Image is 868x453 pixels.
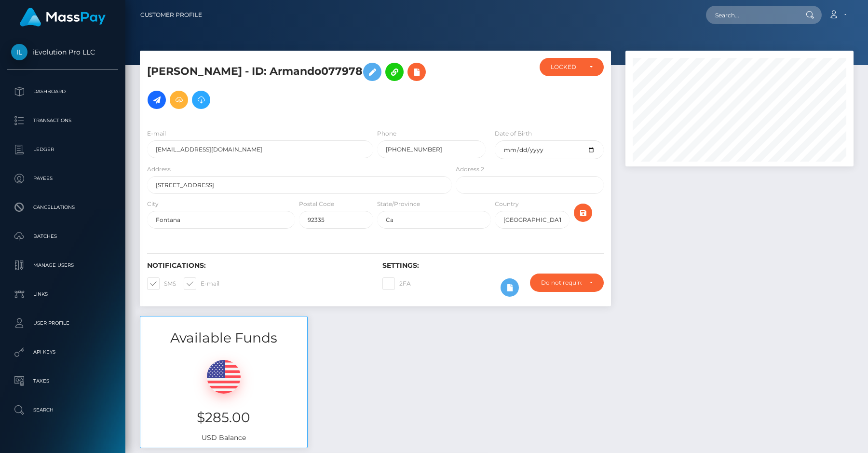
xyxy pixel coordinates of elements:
a: Initiate Payout [148,91,166,109]
a: Payees [7,166,118,191]
a: Dashboard [7,80,118,104]
h5: [PERSON_NAME] - ID: Armando077978 [147,58,447,114]
label: 2FA [382,277,411,290]
p: Cancellations [11,200,114,215]
label: SMS [147,277,176,290]
label: Phone [377,129,396,138]
h3: $285.00 [148,408,300,427]
a: Ledger [7,137,118,162]
label: State/Province [377,200,420,208]
a: Transactions [7,109,118,133]
p: Links [11,287,114,302]
a: Customer Profile [140,5,202,25]
a: Manage Users [7,253,118,277]
p: Transactions [11,113,114,128]
label: E-mail [147,129,166,138]
h3: Available Funds [140,329,307,347]
img: USD.png [207,360,241,394]
p: API Keys [11,345,114,359]
label: Address 2 [456,165,484,174]
div: LOCKED [551,63,582,71]
button: LOCKED [540,58,604,76]
a: Search [7,398,118,422]
div: USD Balance [140,348,307,448]
p: Search [11,403,114,417]
p: Ledger [11,142,114,157]
div: Do not require [541,279,582,287]
img: iEvolution Pro LLC [11,44,27,60]
p: User Profile [11,316,114,330]
label: E-mail [184,277,219,290]
p: Batches [11,229,114,244]
p: Manage Users [11,258,114,273]
a: Batches [7,224,118,248]
a: Cancellations [7,195,118,220]
a: Links [7,282,118,306]
span: iEvolution Pro LLC [7,48,118,56]
button: Do not require [530,274,604,292]
label: Address [147,165,171,174]
input: Search... [706,6,797,24]
label: Postal Code [299,200,334,208]
a: API Keys [7,340,118,364]
a: User Profile [7,311,118,335]
img: MassPay Logo [20,8,106,27]
h6: Settings: [382,261,603,270]
p: Taxes [11,374,114,388]
label: Country [495,200,519,208]
h6: Notifications: [147,261,368,270]
p: Dashboard [11,84,114,99]
p: Payees [11,171,114,186]
label: City [147,200,159,208]
label: Date of Birth [495,129,532,138]
a: Taxes [7,369,118,393]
